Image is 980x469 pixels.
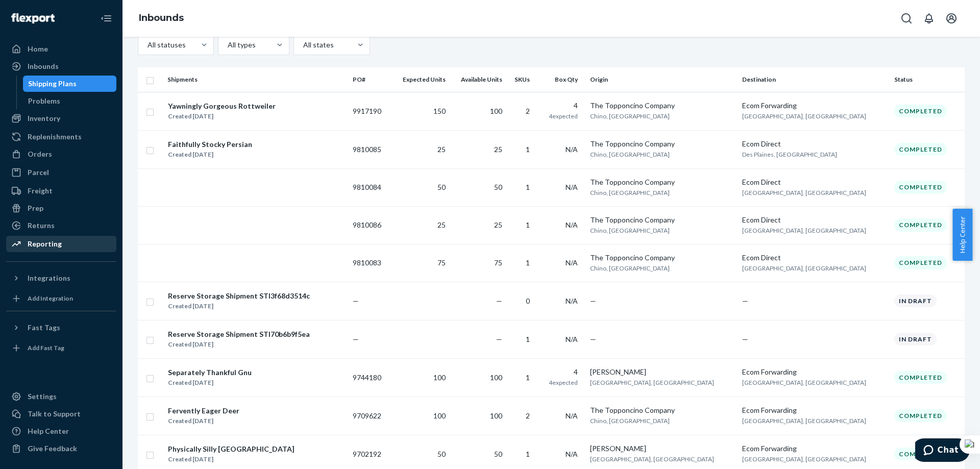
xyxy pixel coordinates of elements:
[566,220,578,229] span: N/A
[526,145,530,154] span: 1
[494,450,502,458] span: 50
[590,367,734,377] div: [PERSON_NAME]
[168,416,239,426] div: Created [DATE]
[168,454,295,464] div: Created [DATE]
[542,367,577,377] div: 4
[490,411,502,420] span: 100
[28,167,49,178] div: Parcel
[742,405,886,415] div: Ecom Forwarding
[494,183,502,191] span: 50
[6,340,116,356] a: Add Fast Tag
[742,151,837,158] span: Des Plaines, [GEOGRAPHIC_DATA]
[526,411,530,420] span: 2
[28,343,64,352] div: Add Fast Tag
[28,239,62,249] div: Reporting
[538,67,585,92] th: Box Qty
[590,227,670,234] span: Chino, [GEOGRAPHIC_DATA]
[566,145,578,154] span: N/A
[28,186,53,196] div: Freight
[742,227,866,234] span: [GEOGRAPHIC_DATA], [GEOGRAPHIC_DATA]
[586,67,738,92] th: Origin
[526,373,530,382] span: 1
[590,151,670,158] span: Chino, [GEOGRAPHIC_DATA]
[894,333,937,345] div: In draft
[28,409,81,419] div: Talk to Support
[894,294,937,307] div: In draft
[353,297,359,305] span: —
[6,58,116,75] a: Inbounds
[6,164,116,181] a: Parcel
[28,132,82,142] div: Replenishments
[28,61,59,71] div: Inbounds
[6,406,116,422] button: Talk to Support
[890,67,965,92] th: Status
[146,40,148,50] input: All statuses
[894,409,947,422] div: Completed
[742,335,748,343] span: —
[590,443,734,454] div: [PERSON_NAME]
[28,79,77,89] div: Shipping Plans
[168,101,276,111] div: Yawningly Gorgeous Rottweiler
[28,96,60,106] div: Problems
[28,426,69,436] div: Help Center
[742,101,886,111] div: Ecom Forwarding
[494,220,502,229] span: 25
[168,367,252,378] div: Separately Thankful Gnu
[566,183,578,191] span: N/A
[742,215,886,225] div: Ecom Direct
[742,379,866,386] span: [GEOGRAPHIC_DATA], [GEOGRAPHIC_DATA]
[28,203,43,213] div: Prep
[302,40,303,50] input: All states
[952,209,972,261] button: Help Center
[168,329,310,339] div: Reserve Storage Shipment STI70b6b9f5ea
[549,379,578,386] span: 4 expected
[349,67,391,92] th: PO#
[590,455,714,463] span: [GEOGRAPHIC_DATA], [GEOGRAPHIC_DATA]
[349,206,391,244] td: 9810086
[590,101,734,111] div: The Topponcino Company
[28,294,73,303] div: Add Integration
[526,107,530,115] span: 2
[6,290,116,307] a: Add Integration
[6,110,116,127] a: Inventory
[526,183,530,191] span: 1
[28,149,52,159] div: Orders
[349,397,391,435] td: 9709622
[566,411,578,420] span: N/A
[168,291,310,301] div: Reserve Storage Shipment STI3f68d3514c
[894,181,947,193] div: Completed
[506,67,538,92] th: SKUs
[742,177,886,187] div: Ecom Direct
[742,297,748,305] span: —
[433,373,446,382] span: 100
[168,339,310,350] div: Created [DATE]
[23,76,117,92] a: Shipping Plans
[96,8,116,29] button: Close Navigation
[894,371,947,384] div: Completed
[526,258,530,267] span: 1
[28,273,70,283] div: Integrations
[6,217,116,234] a: Returns
[919,8,939,29] button: Open notifications
[168,139,252,150] div: Faithfully Stocky Persian
[742,112,866,120] span: [GEOGRAPHIC_DATA], [GEOGRAPHIC_DATA]
[437,258,446,267] span: 75
[163,67,349,92] th: Shipments
[742,455,866,463] span: [GEOGRAPHIC_DATA], [GEOGRAPHIC_DATA]
[28,220,55,231] div: Returns
[437,450,446,458] span: 50
[6,129,116,145] a: Replenishments
[566,335,578,343] span: N/A
[168,150,252,160] div: Created [DATE]
[490,373,502,382] span: 100
[566,258,578,267] span: N/A
[542,101,577,111] div: 4
[894,256,947,269] div: Completed
[349,130,391,168] td: 9810085
[6,200,116,216] a: Prep
[526,297,530,305] span: 0
[349,358,391,397] td: 9744180
[6,319,116,336] button: Fast Tags
[6,388,116,405] a: Settings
